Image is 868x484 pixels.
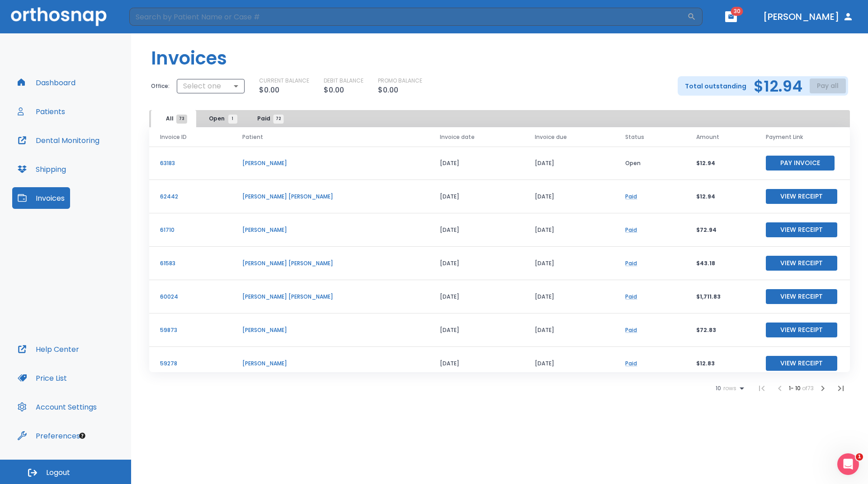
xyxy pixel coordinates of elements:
p: $72.94 [696,226,744,234]
div: tabs [151,110,292,127]
a: View Receipt [766,226,837,233]
a: View Receipt [766,359,837,367]
button: View Receipt [766,189,837,204]
span: Patient [242,133,263,141]
td: [DATE] [524,280,614,313]
p: [PERSON_NAME] [PERSON_NAME] [242,193,418,201]
button: Account Settings [12,396,102,418]
span: Invoice date [440,133,475,141]
td: Open [614,147,685,180]
button: Shipping [12,158,71,180]
button: Preferences [12,425,85,447]
p: PROMO BALANCE [378,77,422,85]
a: Paid [625,226,637,234]
span: 73 [176,115,187,124]
a: Paid [625,193,637,200]
span: All [166,115,182,123]
p: [PERSON_NAME] [PERSON_NAME] [242,259,418,267]
a: View Receipt [766,259,837,267]
span: 1 [856,453,863,461]
td: [DATE] [524,347,614,380]
p: $1,711.83 [696,293,744,301]
p: $43.18 [696,259,744,267]
a: Pay Invoice [766,159,835,166]
td: [DATE] [429,280,524,313]
td: [DATE] [429,247,524,280]
span: 10 [716,385,721,392]
span: Invoice ID [160,133,187,141]
p: 62442 [160,193,221,201]
p: CURRENT BALANCE [259,77,309,85]
p: [PERSON_NAME] [242,159,418,167]
p: $0.00 [378,85,398,96]
button: Invoices [12,187,70,209]
iframe: Intercom live chat [837,453,859,475]
a: Paid [625,360,637,367]
span: 1 - 10 [789,384,802,392]
p: DEBIT BALANCE [324,77,363,85]
a: Paid [625,293,637,300]
p: Total outstanding [685,81,746,92]
button: Patients [12,101,71,122]
span: Paid [257,115,278,123]
span: 1 [228,115,237,124]
span: Status [625,133,644,141]
td: [DATE] [524,313,614,347]
span: 72 [273,115,283,124]
p: [PERSON_NAME] [242,226,418,234]
p: [PERSON_NAME] [PERSON_NAME] [242,293,418,301]
h2: $12.94 [754,79,802,93]
a: Price List [12,367,72,389]
button: Dental Monitoring [12,129,105,151]
td: [DATE] [524,213,614,247]
button: View Receipt [766,222,837,237]
button: View Receipt [766,289,837,304]
span: Amount [696,133,719,141]
p: $72.83 [696,326,744,334]
input: Search by Patient Name or Case # [129,8,687,26]
td: [DATE] [429,313,524,347]
a: View Receipt [766,326,837,333]
p: $12.94 [696,193,744,201]
img: Orthosnap [11,7,107,26]
span: Invoice due [535,133,567,141]
a: View Receipt [766,292,837,300]
p: 61710 [160,226,221,234]
span: 30 [731,7,743,16]
p: $12.94 [696,159,744,167]
a: View Receipt [766,192,837,200]
td: [DATE] [524,180,614,213]
span: of 73 [802,384,814,392]
p: $0.00 [324,85,344,96]
button: Help Center [12,338,85,360]
button: Dashboard [12,72,81,93]
span: Payment Link [766,133,803,141]
button: Pay Invoice [766,156,835,171]
div: Tooltip anchor [78,432,86,440]
p: 61583 [160,259,221,267]
span: Logout [46,468,70,478]
td: [DATE] [429,147,524,180]
p: 59278 [160,360,221,368]
p: $0.00 [259,85,279,96]
button: [PERSON_NAME] [759,9,857,25]
button: View Receipt [766,256,837,271]
span: Open [209,115,233,123]
button: View Receipt [766,323,837,337]
h1: Invoices [151,45,227,72]
td: [DATE] [429,347,524,380]
a: Paid [625,326,637,334]
p: [PERSON_NAME] [242,326,418,334]
p: 63183 [160,159,221,167]
button: View Receipt [766,356,837,371]
p: 60024 [160,293,221,301]
td: [DATE] [524,147,614,180]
